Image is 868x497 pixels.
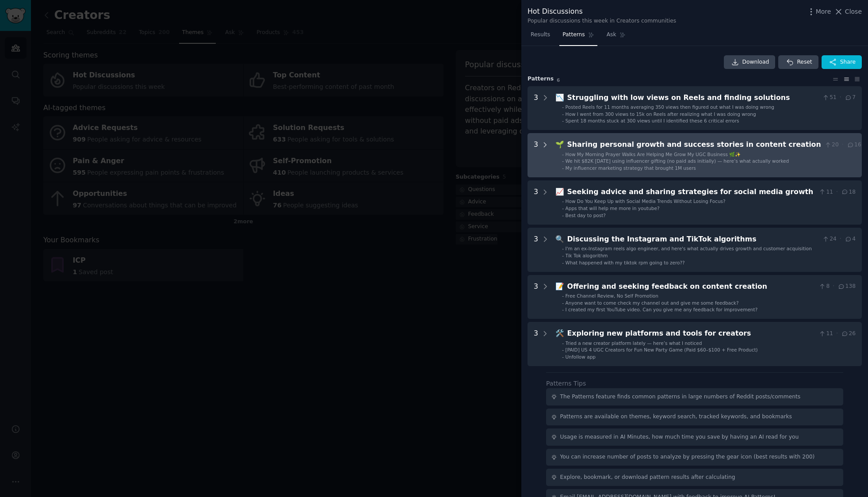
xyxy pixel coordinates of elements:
[567,92,819,103] div: Struggling with low views on Reels and finding solutions
[845,94,856,102] span: 7
[555,329,564,337] span: 🛠️
[562,111,564,117] div: -
[807,7,831,16] button: More
[534,139,538,171] div: 3
[560,413,792,421] div: Patterns are available on themes, keyword search, tracked keywords, and bookmarks
[845,7,862,16] span: Close
[560,433,799,441] div: Usage is measured in AI Minutes, how much time you save by having an AI read for you
[566,354,596,359] span: Unfollow app
[845,235,856,243] span: 4
[566,118,739,123] span: Spent 18 months stuck at 300 views until I identified these 6 critical errors
[531,31,550,39] span: Results
[560,474,735,482] div: Explore, bookmark, or download pattern results after calculating
[824,141,839,149] span: 20
[842,141,844,149] span: ·
[566,340,702,346] span: Tried a new creator platform lately — here’s what I noticed
[555,93,564,102] span: 📉
[562,245,564,252] div: -
[841,330,856,338] span: 26
[566,213,606,218] span: Best day to post?
[567,234,819,245] div: Discussing the Instagram and TikTok algorithms
[528,17,676,25] div: Popular discussions this week in Creators communities
[528,75,554,83] span: Pattern s
[818,188,833,196] span: 11
[566,158,789,164] span: We hit $82K [DATE] using influencer gifting (no paid ads initially) — here’s what actually worked
[562,158,564,164] div: -
[534,281,538,313] div: 3
[816,7,831,16] span: More
[562,347,564,353] div: -
[778,55,818,69] button: Reset
[566,111,756,117] span: How I went from 300 views to 15k on Reels after realizing what I was doing wrong
[562,104,564,110] div: -
[534,328,538,360] div: 3
[534,187,538,218] div: 3
[562,300,564,306] div: -
[742,58,769,66] span: Download
[566,260,685,265] span: What happened with my tiktok rpm going to zero??
[567,139,821,150] div: Sharing personal growth and success stories in content creation
[822,55,862,69] button: Share
[566,199,726,204] span: How Do You Keep Up with Social Media Trends Without Losing Focus?
[534,234,538,266] div: 3
[841,188,856,196] span: 18
[562,306,564,313] div: -
[836,330,838,338] span: ·
[566,293,658,298] span: Free Channel Review, No Self Promotion
[562,212,564,218] div: -
[566,347,758,352] span: [PAID] US 4 UGC Creators for Fun New Party Game (Paid $60–$100 + Free Product)
[836,188,838,196] span: ·
[555,140,564,149] span: 🌱
[559,28,597,46] a: Patterns
[562,151,564,157] div: -
[837,283,856,291] span: 138
[528,28,553,46] a: Results
[560,453,815,461] div: You can increase number of posts to analyze by pressing the gear icon (best results with 200)
[562,354,564,360] div: -
[562,340,564,346] div: -
[566,300,739,306] span: Anyone want to come check my channel out and give me some feedback?
[528,6,676,17] div: Hot Discussions
[822,94,837,102] span: 51
[560,393,801,401] div: The Patterns feature finds common patterns in large numbers of Reddit posts/comments
[555,282,564,291] span: 📝
[562,205,564,211] div: -
[822,235,837,243] span: 24
[566,165,696,171] span: My influencer marketing strategy that brought 1M users
[546,380,586,387] label: Patterns Tips
[534,92,538,124] div: 3
[840,58,856,66] span: Share
[562,293,564,299] div: -
[566,246,812,251] span: I'm an ex-Instagram reels algo engineer, and here's what actually drives growth and customer acqu...
[840,235,841,243] span: ·
[607,31,616,39] span: Ask
[566,253,608,258] span: Tik Tok alogorithm
[566,206,660,211] span: Apps that will help me more in youtube?
[847,141,861,149] span: 16
[818,283,830,291] span: 8
[566,152,741,157] span: How My Morning Prayer Walks Are Helping Me Grow My UGC Business 🌿✨
[566,307,758,312] span: I created my first YouTube video. Can you give me any feedback for improvement?
[840,94,841,102] span: ·
[562,118,564,124] div: -
[604,28,629,46] a: Ask
[567,187,815,198] div: Seeking advice and sharing strategies for social media growth
[567,328,815,339] div: Exploring new platforms and tools for creators
[555,235,564,243] span: 🔍
[562,165,564,171] div: -
[566,104,774,110] span: Posted Reels for 11 months averaging 350 views then figured out what I was doing wrong
[818,330,833,338] span: 11
[567,281,815,292] div: Offering and seeking feedback on content creation
[833,283,834,291] span: ·
[562,252,564,259] div: -
[834,7,862,16] button: Close
[797,58,812,66] span: Reset
[557,77,560,83] span: 6
[562,31,585,39] span: Patterns
[562,260,564,266] div: -
[724,55,776,69] a: Download
[562,198,564,204] div: -
[555,187,564,196] span: 📈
